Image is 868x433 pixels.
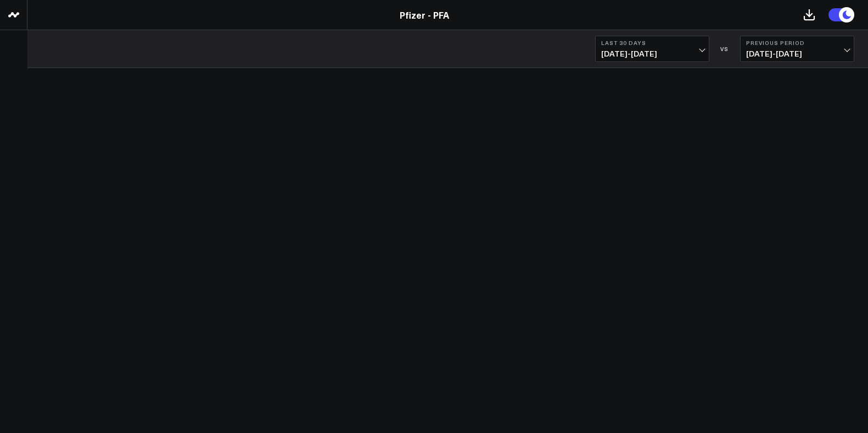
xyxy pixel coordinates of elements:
b: Previous Period [746,40,848,46]
b: Last 30 Days [601,40,703,46]
button: Previous Period[DATE]-[DATE] [740,36,854,62]
span: [DATE] - [DATE] [601,49,703,58]
a: Pfizer - PFA [400,9,449,21]
button: Last 30 Days[DATE]-[DATE] [595,36,709,62]
div: VS [715,46,735,52]
span: [DATE] - [DATE] [746,49,848,58]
